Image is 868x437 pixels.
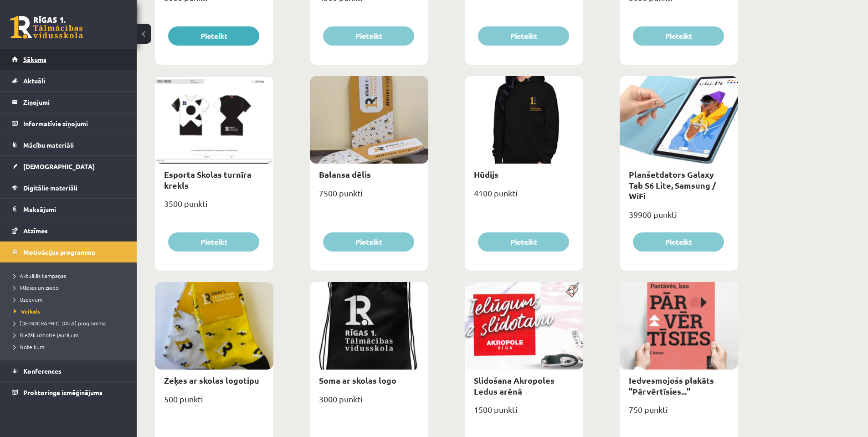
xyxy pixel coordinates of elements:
div: 500 punkti [155,391,273,414]
div: 750 punkti [620,402,738,425]
span: [DEMOGRAPHIC_DATA] [23,162,95,170]
a: Ziņojumi [12,92,125,113]
a: Maksājumi [12,199,125,220]
a: Mācību materiāli [12,134,125,155]
a: Aktuāli [12,70,125,91]
span: Uzdevumi [14,296,44,303]
button: Pieteikt [168,26,259,46]
span: Digitālie materiāli [23,184,77,192]
span: Aktuāli [23,77,45,85]
div: 3000 punkti [310,391,428,414]
div: 7500 punkti [310,185,428,208]
div: 1500 punkti [465,402,583,425]
legend: Maksājumi [23,199,125,220]
a: Motivācijas programma [12,242,125,262]
a: Sākums [12,49,125,70]
button: Pieteikt [478,232,569,252]
span: Aktuālās kampaņas [14,272,66,279]
span: [DEMOGRAPHIC_DATA] programma [14,319,106,327]
a: Rīgas 1. Tālmācības vidusskola [10,16,83,39]
div: 4100 punkti [465,185,583,208]
a: Uzdevumi [14,295,128,303]
a: Proktoringa izmēģinājums [12,382,125,403]
button: Pieteikt [633,26,724,46]
span: Noteikumi [14,343,46,350]
a: Atzīmes [12,220,125,241]
span: Mācību materiāli [23,141,74,149]
a: Aktuālās kampaņas [14,272,128,280]
a: Biežāk uzdotie jautājumi [14,331,128,339]
a: Konferences [12,360,125,381]
a: Informatīvie ziņojumi [12,113,125,134]
a: [DEMOGRAPHIC_DATA] [12,156,125,177]
a: Mācies un ziedo [14,283,128,292]
a: Iedvesmojošs plakāts "Pārvērtīsies..." [629,375,714,396]
div: 39900 punkti [620,207,738,230]
button: Pieteikt [478,26,569,46]
a: Zeķes ar skolas logotipu [164,375,259,386]
a: Noteikumi [14,343,128,351]
a: [DEMOGRAPHIC_DATA] programma [14,319,128,327]
legend: Informatīvie ziņojumi [23,113,125,134]
button: Pieteikt [323,232,414,252]
legend: Ziņojumi [23,92,125,113]
a: Balansa dēlis [319,169,371,180]
button: Pieteikt [168,232,259,252]
a: Digitālie materiāli [12,177,125,198]
span: Mācies un ziedo [14,284,59,291]
span: Sākums [23,55,46,63]
span: Proktoringa izmēģinājums [23,388,103,396]
a: Hūdijs [474,169,498,180]
a: Planšetdators Galaxy Tab S6 Lite, Samsung / WiFi [629,169,716,201]
span: Veikals [14,308,41,315]
span: Konferences [23,367,62,375]
span: Atzīmes [23,226,48,235]
a: Soma ar skolas logo [319,375,396,386]
a: Esporta Skolas turnīra krekls [164,169,252,190]
button: Pieteikt [323,26,414,46]
span: Motivācijas programma [23,248,95,256]
a: Veikals [14,307,128,315]
button: Pieteikt [633,232,724,252]
a: Slidošana Akropoles Ledus arēnā [474,375,555,396]
img: Populāra prece [563,282,583,298]
span: Biežāk uzdotie jautājumi [14,331,80,339]
div: 3500 punkti [155,196,273,219]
